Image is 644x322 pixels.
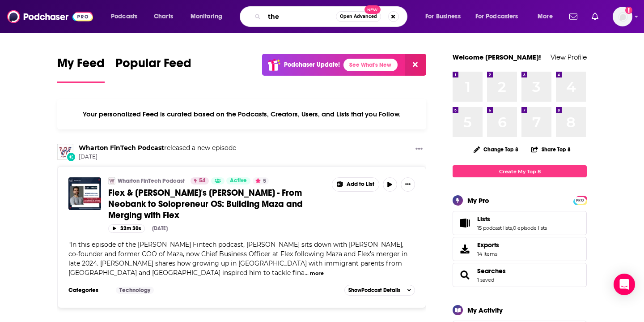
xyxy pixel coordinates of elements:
button: ShowPodcast Details [344,285,415,296]
span: [DATE] [79,153,236,161]
button: open menu [419,9,472,24]
a: Lists [477,215,547,223]
button: Show More Button [412,144,426,155]
a: Popular Feed [115,56,191,83]
svg: Add a profile image [625,7,632,14]
span: Podcasts [111,10,137,23]
span: New [364,5,381,14]
a: View Profile [551,53,587,61]
span: PRO [575,197,585,204]
a: 15 podcast lists [477,225,512,231]
span: Exports [477,241,499,249]
a: Show notifications dropdown [588,9,602,24]
a: See What's New [343,59,398,71]
span: " [68,240,407,277]
img: Wharton FinTech Podcast [108,177,115,185]
span: More [538,10,553,23]
span: My Feed [57,56,105,76]
span: In this episode of the [PERSON_NAME] Fintech podcast, [PERSON_NAME] sits down with [PERSON_NAME],... [68,240,407,277]
div: Search podcasts, credits, & more... [248,6,416,27]
a: Flex & [PERSON_NAME]'s [PERSON_NAME] - From Neobank to Solopreneur OS: Building Maza and Merging ... [108,187,326,221]
a: 0 episode lists [513,225,547,231]
h3: Categories [68,287,109,294]
a: Charts [148,9,178,24]
span: 54 [199,176,205,185]
button: Show More Button [332,178,379,191]
img: Wharton FinTech Podcast [57,144,73,160]
button: Open AdvancedNew [336,11,381,22]
button: open menu [531,9,564,24]
button: Show profile menu [613,7,632,26]
button: Change Top 8 [468,144,524,155]
button: open menu [184,9,234,24]
img: Flex & Maza's Robbie Figueroa - From Neobank to Solopreneur OS: Building Maza and Merging with Flex [68,177,101,210]
span: Add to List [347,181,374,188]
a: 54 [191,177,209,185]
a: Welcome [PERSON_NAME]! [453,53,541,61]
button: Show More Button [401,177,415,192]
span: Charts [154,10,173,23]
a: My Feed [57,56,105,83]
span: Active [230,176,247,185]
span: For Business [425,10,461,23]
span: , [512,225,513,231]
div: New Episode [66,152,76,162]
a: Technology [116,287,154,294]
button: Share Top 8 [531,141,571,158]
span: ... [305,269,309,277]
div: Open Intercom Messenger [614,274,635,295]
span: Searches [453,263,587,287]
div: Your personalized Feed is curated based on the Podcasts, Creators, Users, and Lists that you Follow. [57,99,426,129]
input: Search podcasts, credits, & more... [264,9,336,24]
span: Show Podcast Details [348,287,400,293]
div: My Pro [467,196,489,205]
button: 32m 30s [108,224,145,233]
a: Lists [456,217,474,229]
img: User Profile [613,7,632,26]
a: Searches [477,267,506,275]
span: Exports [456,243,474,255]
h3: released a new episode [79,144,236,152]
span: Lists [477,215,490,223]
a: Create My Top 8 [453,165,587,177]
button: 5 [253,177,269,185]
a: Wharton FinTech Podcast [118,177,185,185]
span: Lists [453,211,587,235]
a: Show notifications dropdown [566,9,581,24]
a: Searches [456,269,474,281]
span: 14 items [477,251,499,257]
span: Logged in as saraatspark [613,7,632,26]
div: My Activity [467,306,503,314]
span: Popular Feed [115,56,191,76]
a: Exports [453,237,587,261]
img: Podchaser - Follow, Share and Rate Podcasts [7,8,93,25]
span: Monitoring [191,10,222,23]
div: [DATE] [152,225,168,232]
span: Open Advanced [340,14,377,19]
button: more [310,270,324,277]
span: For Podcasters [475,10,518,23]
span: Flex & [PERSON_NAME]'s [PERSON_NAME] - From Neobank to Solopreneur OS: Building Maza and Merging ... [108,187,303,221]
button: open menu [105,9,149,24]
a: 1 saved [477,277,494,283]
p: Podchaser Update! [284,61,340,69]
a: PRO [575,197,585,203]
a: Active [226,177,250,185]
button: open menu [470,9,531,24]
a: Wharton FinTech Podcast [79,144,164,152]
